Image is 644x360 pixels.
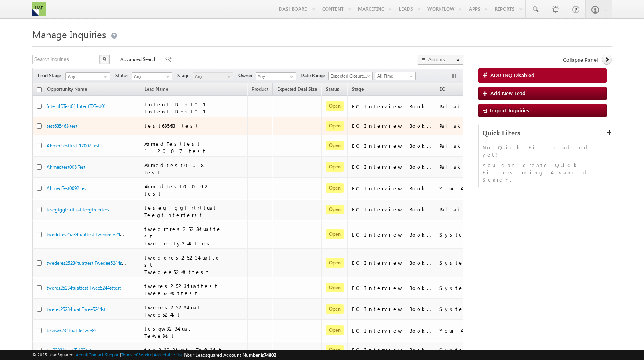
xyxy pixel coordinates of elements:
[132,72,172,80] a: Any
[352,231,431,238] div: EC Interview Booked
[47,103,106,109] a: IntentIDTest01 IntentIDTest01
[144,101,216,115] span: IntentIDTest01 IntentIDTest01
[439,206,519,213] div: Palak Sandbox
[264,352,276,358] span: 74802
[256,72,296,80] input: Type to Search
[326,101,344,111] span: Open
[439,259,519,266] div: System
[193,72,233,80] a: Any
[322,85,343,95] a: Status
[66,73,107,80] span: Any
[185,352,276,358] span: Your Leadsquared Account Number is
[328,72,373,80] a: Expected Closure Date
[43,85,91,95] a: Opportunity Name
[144,183,210,197] span: AhmedTest0092 test
[326,283,344,292] span: Open
[252,86,268,92] span: Product
[439,142,519,149] div: Palak Sandbox
[38,72,64,79] span: Lead Stage
[352,122,431,129] div: EC Interview Booked
[352,206,431,213] div: EC Interview Booked
[273,85,321,95] a: Expected Deal Size
[277,86,317,92] span: Expected Deal Size
[326,183,344,193] span: Open
[76,352,87,357] a: About
[326,141,344,150] span: Open
[115,72,132,79] span: Status
[375,72,413,80] span: All Time
[238,72,256,79] span: Owner
[140,85,172,95] span: Lead Name
[326,258,344,268] span: Open
[47,143,100,149] a: AhmedTesttest-12007 test
[144,254,221,275] span: twederes25234tuattest Twedee5244sttest
[32,28,106,41] span: Manage Inquiries
[352,86,364,92] span: Stage
[144,282,219,296] span: tweres25234tuattest Twee5244sttest
[418,55,463,65] button: Actions
[326,205,344,214] span: Open
[47,86,87,92] span: Opportunity Name
[65,72,110,80] a: Any
[286,73,295,81] a: Show All Items
[352,103,431,110] div: EC Interview Booked
[193,73,231,80] span: Any
[144,122,199,129] span: test635463 test
[329,72,370,80] span: Expected Closure Date
[352,327,431,334] div: EC Interview Booked
[483,144,608,158] p: No Quick Filter added yet!
[132,73,170,80] span: Any
[144,204,217,218] span: tesegfggfrtrttuat Teegfhterterst
[47,207,111,213] a: tesegfggfrtrttuat Teegfhterterst
[326,325,344,335] span: Open
[326,304,344,314] span: Open
[439,305,519,313] div: System
[352,305,431,313] div: EC Interview Booked
[326,121,344,131] span: Open
[47,306,106,312] a: tweres25234tuat Twee5244st
[478,68,607,83] a: ADD INQ Disabled
[144,140,207,154] span: AhmedTesttest-12007 test
[326,162,344,172] span: Open
[439,185,519,192] div: Your Admissions Team
[144,304,201,318] span: tweres25234tuat Twee5244st
[352,346,431,354] div: EC Interview Booked
[439,231,519,238] div: System
[47,185,88,191] a: AhmedTest0092 test
[490,72,534,79] span: ADD INQ Disabled
[352,185,431,192] div: EC Interview Booked
[47,327,99,333] a: tesqw3234tuat Te4we34st
[47,231,134,237] a: twedrtres25234tuattest Twedeety244sttest
[490,90,526,96] span: Add New Lead
[326,229,344,239] span: Open
[439,163,519,170] div: Palak Sandbox
[47,164,85,170] a: Ahmedtest008 Test
[352,142,431,149] div: EC Interview Booked
[120,56,159,63] span: Advanced Search
[47,285,121,291] a: tweres25234tuattest Twee5244sttest
[439,103,519,110] div: Palak Sandbox
[32,2,46,16] img: Custom Logo
[439,346,519,354] div: System
[352,284,431,292] div: EC Interview Booked
[144,325,192,339] span: tesqw3234tuat Te4we34st
[375,72,416,80] a: All Time
[352,259,431,266] div: EC Interview Booked
[483,162,608,183] p: You can create Quick Filters using Advanced Search.
[32,351,276,359] span: © 2025 LeadSquared | | | | |
[352,163,431,170] div: EC Interview Booked
[144,346,223,353] span: tes23234tuat Te4234st
[47,347,91,353] a: tes23234tuat Te4234st
[348,85,368,95] a: Stage
[479,125,612,141] div: Quick Filters
[177,72,193,79] span: Stage
[439,327,519,334] div: Your Admissions Team
[563,56,598,63] span: Collapse Panel
[144,162,206,176] span: Ahmedtest008 Test
[301,72,328,79] span: Date Range
[144,225,222,247] span: twedrtres25234tuattest Twedeety244sttest
[439,122,519,129] div: Palak Sandbox
[439,86,445,92] span: EC
[121,352,152,357] a: Terms of Service
[47,123,77,129] a: test635463 test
